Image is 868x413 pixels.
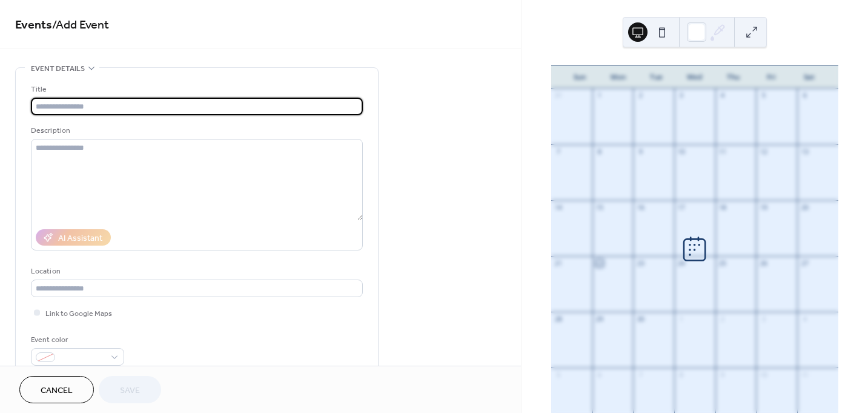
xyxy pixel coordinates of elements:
a: Events [15,13,52,37]
div: 29 [595,315,604,323]
div: 24 [677,259,686,267]
div: 31 [554,92,563,100]
div: Sun [561,65,599,89]
div: 1 [677,315,686,323]
div: 8 [677,371,686,380]
span: Link to Google Maps [45,307,112,320]
div: 15 [595,203,604,212]
div: 11 [801,371,809,380]
div: 4 [801,315,809,323]
div: Thu [714,65,752,89]
div: 25 [718,259,727,267]
div: 7 [554,147,563,156]
div: 1 [595,92,604,100]
div: 4 [718,92,727,100]
div: 28 [554,315,563,323]
div: 20 [801,203,809,212]
div: 10 [760,371,768,380]
div: Mon [599,65,637,89]
div: Location [31,265,360,278]
div: 18 [718,203,727,212]
div: 6 [801,92,809,100]
div: 10 [677,147,686,156]
div: Description [31,124,360,137]
div: 9 [718,371,727,380]
div: 5 [554,371,563,380]
div: Event color [31,334,122,346]
div: Sat [790,65,829,89]
div: 12 [760,147,768,156]
div: 16 [637,203,645,212]
div: 11 [718,147,727,156]
div: 2 [718,315,727,323]
div: 8 [595,147,604,156]
div: Title [31,83,360,96]
button: Cancel [19,376,94,403]
div: 3 [677,92,686,100]
div: 14 [554,203,563,212]
div: 26 [760,259,768,267]
div: 6 [595,371,604,380]
div: 22 [595,259,604,267]
div: 3 [760,315,768,323]
span: Event details [31,62,85,75]
div: 27 [801,259,809,267]
div: 21 [554,259,563,267]
div: Tue [637,65,675,89]
div: 2 [637,92,645,100]
div: Fri [752,65,790,89]
div: 30 [637,315,645,323]
div: Wed [675,65,714,89]
div: 13 [801,147,809,156]
span: Cancel [41,384,73,397]
div: 5 [760,92,768,100]
div: 7 [637,371,645,380]
div: 17 [677,203,686,212]
div: 19 [760,203,768,212]
div: 23 [637,259,645,267]
span: / Add Event [52,13,109,37]
div: 9 [637,147,645,156]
